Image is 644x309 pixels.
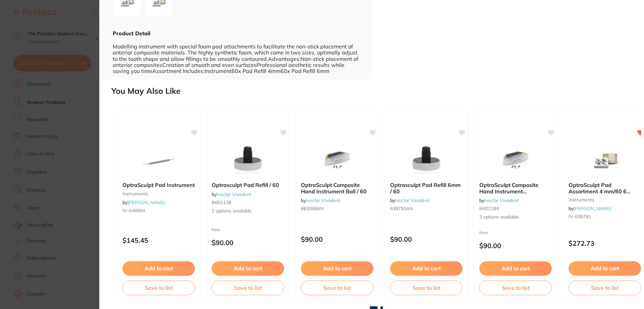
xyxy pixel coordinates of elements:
p: $90.00 [479,242,552,249]
button: Add to cart [301,261,373,275]
b: Optrasculpt Pad Refill / 60 [212,182,284,188]
button: Add to cart [479,261,552,275]
span: by [390,197,430,203]
img: OptraSculpt Pad Assortment 4 mm/60 6 mm/60 pad instr [583,143,627,177]
span: from [212,227,220,232]
b: Product Detail [113,30,150,37]
p: $90.00 [301,235,373,243]
button: Add to cart [212,261,284,275]
span: by [569,205,611,211]
button: Save to list [212,280,284,295]
p: $90.00 [390,235,463,243]
img: Optrasculpt Pad Refill / 60 [226,143,270,177]
img: Optrasculpt Pad Refill 6mm / 60 [405,143,448,177]
div: Modelling instrument with special foam pad attachments to facilitate the non-stick placement of a... [113,37,358,74]
p: $90.00 [212,239,284,246]
button: Add to cart [122,261,195,275]
small: instruments [569,197,641,202]
img: OptraSculpt Composite Hand Instrument Contouring Refills / 60 [494,143,537,177]
span: by [479,197,519,203]
button: Save to list [122,280,195,295]
b: OptraSculpt Composite Hand Instrument Contouring Refills / 60 [479,182,552,194]
button: Save to list [479,280,552,295]
a: Ivoclar Vivadent [484,197,519,203]
button: Add to cart [569,261,641,275]
small: B601138 [212,200,284,205]
a: [PERSON_NAME] [127,199,165,205]
span: by [212,191,251,197]
small: 639793AN [390,206,463,211]
button: Add to cart [390,261,463,275]
button: Save to list [301,280,373,295]
span: from [479,230,488,235]
a: Ivoclar Vivadent [306,197,340,203]
a: Ivoclar Vivadent [217,191,251,197]
h2: You May Also Like [111,86,641,96]
p: $272.73 [569,239,641,247]
b: OptraSculpt Pad Instrument [122,182,195,188]
small: B602184 [479,206,552,211]
span: by [122,199,165,205]
span: 3 options available [479,214,552,221]
button: Save to list [569,280,641,295]
small: IV-639791 [569,214,641,219]
img: OptraSculpt Composite Hand Instrument Ball / 60 [315,143,359,177]
b: OptraSculpt Pad Assortment 4 mm/60 6 mm/60 pad instr [569,182,641,194]
span: by [301,197,340,203]
span: 2 options available [212,208,284,215]
small: instruments [122,191,195,196]
p: $145.45 [122,236,195,244]
a: Ivoclar Vivadent [395,197,430,203]
b: OptraSculpt Composite Hand Instrument Ball / 60 [301,182,373,194]
small: 683068AN [301,206,373,211]
img: OptraSculpt Pad Instrument [137,143,180,177]
a: [PERSON_NAME] [574,205,611,211]
small: IV-646004 [122,208,195,213]
button: Save to list [390,280,463,295]
b: Optrasculpt Pad Refill 6mm / 60 [390,182,463,194]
